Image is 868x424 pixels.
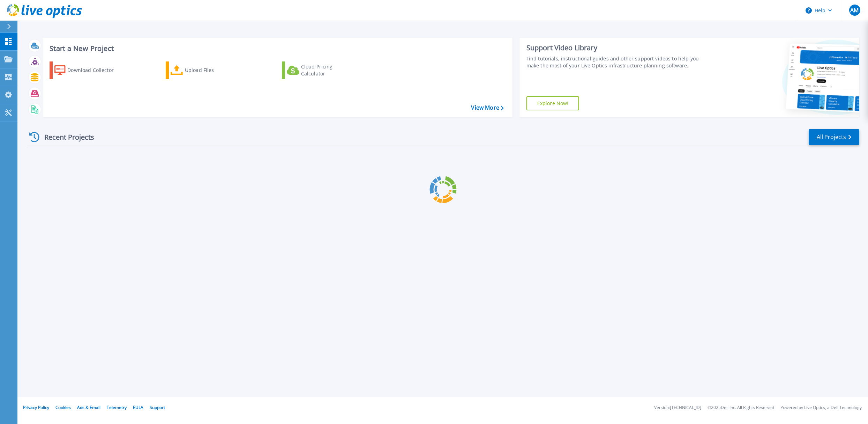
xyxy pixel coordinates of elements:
li: Version: [TECHNICAL_ID] [654,405,701,410]
a: Ads & Email [77,404,100,410]
a: Support [150,404,165,410]
a: Cloud Pricing Calculator [282,61,360,79]
div: Recent Projects [27,129,104,146]
a: Cookies [55,404,71,410]
a: Privacy Policy [23,404,49,410]
a: Explore Now! [526,96,579,110]
a: Telemetry [107,404,127,410]
a: Download Collector [50,61,127,79]
div: Upload Files [185,63,241,77]
a: All Projects [809,129,859,145]
a: View More [471,104,503,111]
span: AM [850,7,859,13]
div: Support Video Library [526,43,702,52]
a: Upload Files [166,61,244,79]
a: EULA [133,404,143,410]
div: Download Collector [67,63,123,77]
h3: Start a New Project [50,45,503,52]
li: Powered by Live Optics, a Dell Technology [780,405,862,410]
div: Cloud Pricing Calculator [301,63,357,77]
div: Find tutorials, instructional guides and other support videos to help you make the most of your L... [526,55,702,69]
li: © 2025 Dell Inc. All Rights Reserved [708,405,774,410]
